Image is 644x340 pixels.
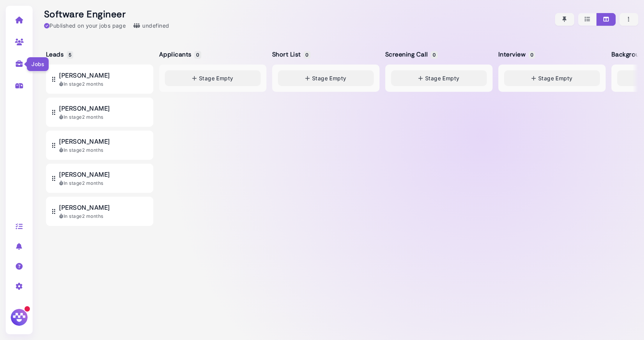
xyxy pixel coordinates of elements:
[46,65,153,94] button: [PERSON_NAME] In stage2 months
[304,51,310,59] span: 0
[46,197,153,226] button: [PERSON_NAME] In stage2 months
[46,98,153,127] button: [PERSON_NAME] In stage2 months
[425,74,460,82] span: Stage Empty
[529,51,535,59] span: 0
[59,213,147,220] div: In stage 2 months
[59,81,147,88] div: In stage 2 months
[312,74,347,82] span: Stage Empty
[538,74,573,82] span: Stage Empty
[10,308,29,327] img: Megan
[59,203,110,212] span: [PERSON_NAME]
[385,51,437,58] h5: Screening Call
[133,22,169,30] div: undefined
[194,51,201,59] span: 0
[67,51,73,59] span: 5
[46,51,72,58] h5: Leads
[199,74,233,82] span: Stage Empty
[59,71,110,80] span: [PERSON_NAME]
[159,51,200,58] h5: Applicants
[7,53,31,73] a: Jobs
[59,137,110,146] span: [PERSON_NAME]
[498,51,534,58] h5: Interview
[44,9,169,20] h2: Software Engineer
[26,57,49,71] div: Jobs
[59,170,110,179] span: [PERSON_NAME]
[44,22,126,30] div: Published on your jobs page
[59,104,110,113] span: [PERSON_NAME]
[272,51,309,58] h5: Short List
[431,51,437,59] span: 0
[59,114,147,121] div: In stage 2 months
[59,180,147,187] div: In stage 2 months
[46,131,153,160] button: [PERSON_NAME] In stage2 months
[59,147,147,154] div: In stage 2 months
[46,164,153,193] button: [PERSON_NAME] In stage2 months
